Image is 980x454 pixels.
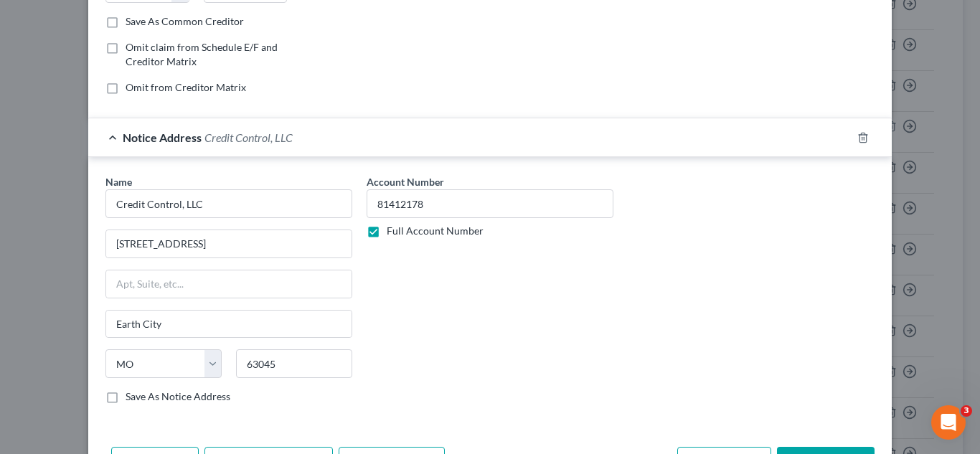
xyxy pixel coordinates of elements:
span: Notice Address [123,131,202,144]
label: Full Account Number [387,224,484,238]
iframe: Intercom live chat [931,405,966,440]
input: Enter zip.. [236,349,352,378]
input: Enter city... [106,311,352,338]
label: Save As Notice Address [126,389,230,404]
span: Name [105,176,132,188]
input: -- [367,189,613,218]
span: Credit Control, LLC [204,131,293,144]
input: Enter address... [106,230,352,257]
label: Account Number [367,174,444,189]
span: Omit from Creditor Matrix [126,81,246,93]
label: Save As Common Creditor [126,14,244,29]
input: Search by name... [105,189,352,218]
span: Omit claim from Schedule E/F and Creditor Matrix [126,41,278,67]
input: Apt, Suite, etc... [106,270,352,298]
span: 3 [961,405,972,417]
